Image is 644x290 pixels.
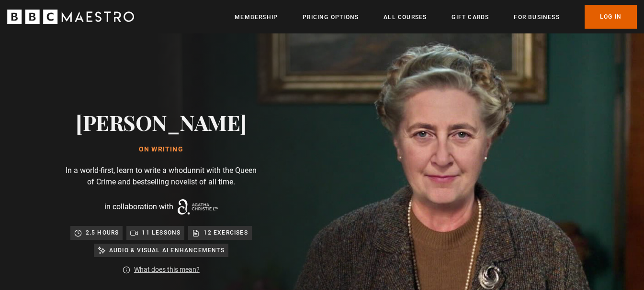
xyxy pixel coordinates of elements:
p: 12 exercises [203,228,248,237]
svg: BBC Maestro [7,10,134,24]
p: Audio & visual AI enhancements [109,246,225,255]
a: Log In [585,5,637,29]
h2: [PERSON_NAME] [76,110,247,134]
nav: Primary [235,5,637,29]
p: in collaboration with [104,201,173,213]
a: For business [514,12,559,22]
a: Pricing Options [303,12,359,22]
a: Gift Cards [452,12,489,22]
a: What does this mean? [134,265,200,275]
p: 2.5 hours [86,228,119,237]
p: 11 lessons [142,228,181,237]
a: All Courses [384,12,427,22]
a: Membership [235,12,278,22]
p: In a world-first, learn to write a whodunnit with the Queen of Crime and bestselling novelist of ... [65,165,257,188]
h1: On writing [76,146,247,153]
